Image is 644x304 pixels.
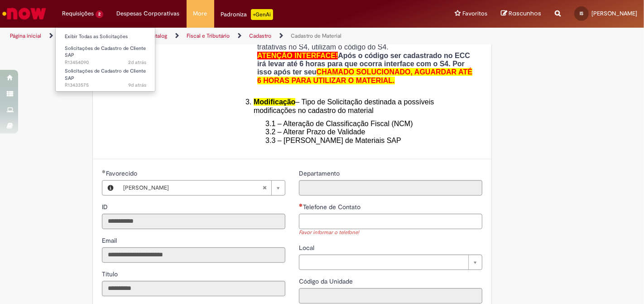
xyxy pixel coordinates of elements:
[299,229,482,237] div: Favor informar o telefone!
[102,281,285,296] input: Título
[7,28,423,44] ul: Trilhas de página
[65,82,146,89] span: R13433575
[580,10,583,16] span: IS
[119,181,285,195] a: [PERSON_NAME]Limpar campo Favorecido
[299,214,482,229] input: Telefone de Contato
[65,45,146,59] span: Solicitações de Cadastro de Cliente SAP
[187,32,230,39] a: Fiscal e Tributário
[102,214,285,229] input: ID
[193,9,207,18] span: More
[249,32,271,39] a: Cadastro
[62,9,94,18] span: Requisições
[299,169,341,177] span: Somente leitura - Departamento
[254,98,476,115] li: – Tipo de Solicitação destinada a possíveis modificações no cadastro do material
[65,68,146,82] span: Solicitações de Cadastro de Cliente SAP
[55,27,155,92] ul: Requisições
[254,98,295,106] span: Modificação
[299,277,355,285] span: Somente leitura - Código da Unidade
[299,203,303,207] span: Necessários
[265,120,413,144] span: 3.1 – Alteração de Classificação Fiscal (NCM) 3.2 – Alterar Prazo de Validade 3.3 – [PERSON_NAME]...
[299,244,316,252] span: Local
[303,203,362,211] span: Telefone de Contato
[102,203,110,211] span: Somente leitura - ID
[299,169,341,178] label: Somente leitura - Departamento
[1,5,48,23] img: ServiceNow
[299,255,482,270] a: Limpar campo Local
[501,10,541,18] a: Rascunhos
[56,32,155,42] a: Exibir Todas as Solicitações
[251,9,273,20] p: +GenAi
[102,270,120,279] label: Somente leitura - Título
[56,66,155,86] a: Aberto R13433575 : Solicitações de Cadastro de Cliente SAP
[128,59,146,66] span: 2d atrás
[299,288,482,304] input: Código da Unidade
[462,9,487,18] span: Favoritos
[221,9,273,20] div: Padroniza
[257,52,338,59] span: ATENÇÃO INTERFACE!
[299,277,355,286] label: Somente leitura - Código da Unidade
[299,180,482,196] input: Departamento
[128,59,146,66] time: 27/08/2025 18:00:59
[257,52,472,84] strong: Após o código ser cadastrado no ECC irá levar até 6 horas para que ocorra interface com o S4. Por...
[102,236,119,245] span: Somente leitura - Email
[102,202,110,211] label: Somente leitura - ID
[591,10,637,17] span: [PERSON_NAME]
[128,82,146,88] span: 9d atrás
[65,59,146,66] span: R13454090
[102,247,285,263] input: Email
[258,181,271,195] abbr: Limpar campo Favorecido
[102,170,106,173] span: Obrigatório Preenchido
[96,10,103,18] span: 2
[56,44,155,63] a: Aberto R13454090 : Solicitações de Cadastro de Cliente SAP
[102,236,119,245] label: Somente leitura - Email
[123,181,262,195] span: [PERSON_NAME]
[509,9,541,18] span: Rascunhos
[106,169,139,177] span: Necessários - Favorecido
[10,32,41,39] a: Página inicial
[291,32,341,39] a: Cadastro de Material
[128,82,146,88] time: 20/08/2025 16:41:36
[102,181,119,195] button: Favorecido, Visualizar este registro Isabeli SantAnna
[117,9,180,18] span: Despesas Corporativas
[257,68,472,84] span: CHAMADO SOLUCIONADO, AGUARDAR ATÉ 6 HORAS PARA UTILIZAR O MATERIAL.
